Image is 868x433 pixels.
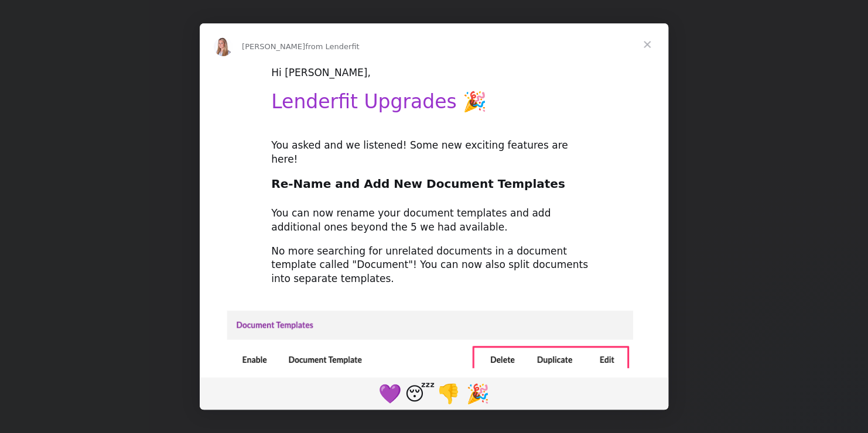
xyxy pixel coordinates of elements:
[271,139,597,167] div: You asked and we listened! Some new exciting features are here!
[437,383,460,405] span: 👎
[271,245,597,286] div: No more searching for unrelated documents in a document template called "Document"! You can now a...
[271,90,597,121] h1: Lenderfit Upgrades 🎉
[375,379,405,407] span: purple heart reaction
[214,37,233,56] img: Profile image for Allison
[271,176,597,198] h2: Re-Name and Add New Document Templates
[271,207,597,235] div: You can now rename your document templates and add additional ones beyond the 5 we had available.
[466,383,490,405] span: 🎉
[434,379,463,407] span: 1 reaction
[463,379,493,407] span: tada reaction
[305,42,360,51] span: from Lenderfit
[242,42,305,51] span: [PERSON_NAME]
[405,383,435,405] span: 😴
[405,379,434,407] span: sleeping reaction
[378,383,402,405] span: 💜
[626,23,668,66] span: Close
[271,66,597,80] div: Hi [PERSON_NAME],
